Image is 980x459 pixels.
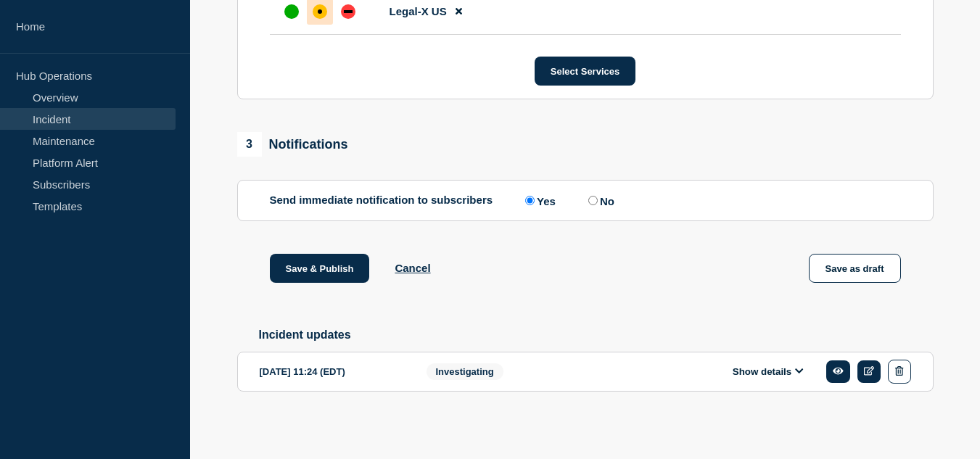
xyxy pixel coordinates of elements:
[525,196,535,205] input: Yes
[237,132,348,157] div: Notifications
[522,194,556,207] label: Yes
[588,196,598,205] input: No
[427,363,503,380] span: Investigating
[535,57,635,86] button: Select Services
[260,360,405,384] div: [DATE] 11:24 (EDT)
[809,254,901,283] button: Save as draft
[728,365,808,378] button: Show details
[585,194,614,207] label: No
[259,328,934,342] h2: Incident updates
[237,132,262,157] span: 3
[270,194,493,207] p: Send immediate notification to subscribers
[270,194,901,207] div: Send immediate notification to subscribers
[313,4,327,19] div: affected
[395,262,430,274] button: Cancel
[341,4,355,19] div: down
[390,5,447,17] span: Legal-X US
[284,4,299,19] div: up
[270,254,370,283] button: Save & Publish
